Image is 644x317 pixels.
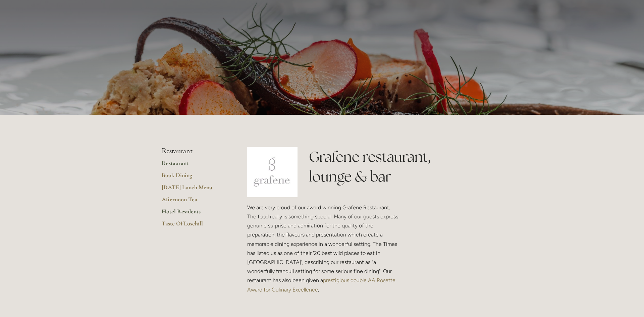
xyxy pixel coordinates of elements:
a: Hotel Residents [162,208,226,220]
li: Restaurant [162,147,226,156]
a: Restaurant [162,159,226,171]
h1: Grafene restaurant, lounge & bar [309,147,482,187]
p: We are very proud of our award winning Grafene Restaurant. The food really is something special. ... [247,203,400,294]
a: [DATE] Lunch Menu [162,183,226,196]
a: Book Dining [162,171,226,183]
img: grafene.jpg [247,147,298,197]
a: prestigious double AA Rosette Award for Culinary Excellence [247,277,397,293]
a: Afternoon Tea [162,196,226,208]
a: Taste Of Losehill [162,220,226,232]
